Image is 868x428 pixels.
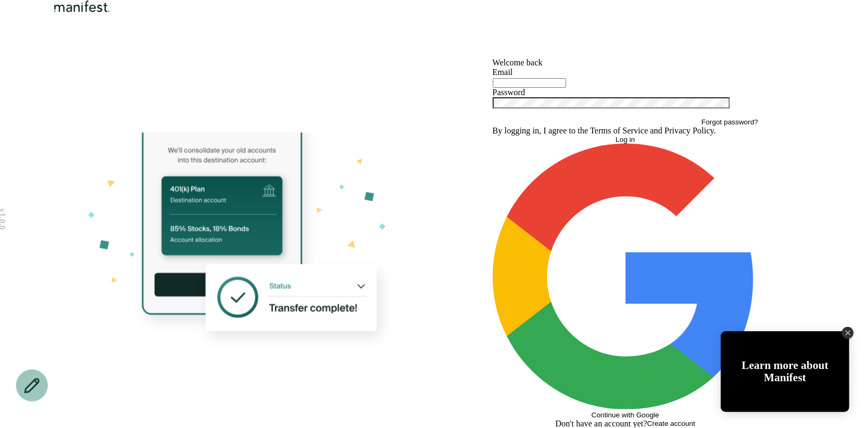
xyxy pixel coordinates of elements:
span: Log in [616,136,635,144]
button: Forgot password? [702,118,759,126]
div: Learn more about Manifest [721,359,849,384]
button: Create account [647,419,695,427]
p: By logging in, I agree to the and . [493,126,759,136]
div: Tolstoy bubble widget [721,331,849,412]
a: Terms of Service [590,126,648,135]
div: Open Tolstoy widget [721,331,849,412]
a: Privacy Policy [664,126,714,135]
div: Close Tolstoy widget [842,327,854,339]
h1: Welcome back [493,58,759,68]
label: Email [493,68,513,77]
span: Continue with Google [592,411,659,419]
button: Continue with Google [493,144,759,419]
button: Log in [493,136,759,144]
div: Open Tolstoy [721,331,849,412]
label: Password [493,88,525,97]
